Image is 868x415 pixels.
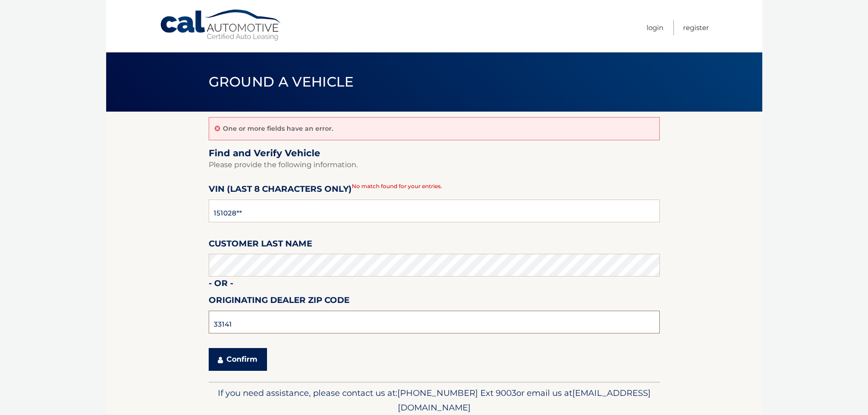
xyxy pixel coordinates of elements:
span: No match found for your entries. [352,183,442,190]
a: Login [647,20,663,35]
label: - or - [209,277,233,293]
span: Ground a Vehicle [209,73,354,90]
a: Register [683,20,709,35]
a: Cal Automotive [159,9,282,41]
p: Please provide the following information. [209,159,660,171]
p: One or more fields have an error. [223,124,333,133]
span: [EMAIL_ADDRESS][DOMAIN_NAME] [398,388,651,413]
h2: Find and Verify Vehicle [209,148,660,159]
label: Originating Dealer Zip Code [209,293,349,310]
span: [PHONE_NUMBER] Ext 9003 [397,388,516,398]
label: Customer Last Name [209,237,312,254]
button: Confirm [209,348,267,371]
p: If you need assistance, please contact us at: or email us at [215,386,654,415]
label: VIN (last 8 characters only) [209,182,352,199]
